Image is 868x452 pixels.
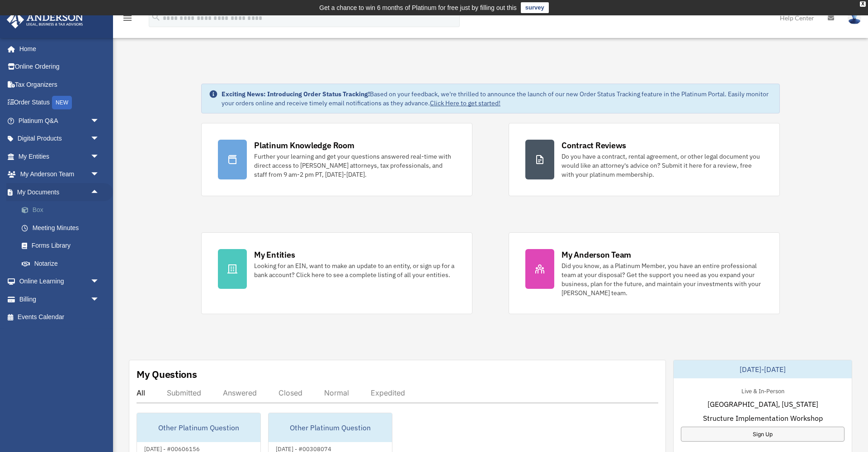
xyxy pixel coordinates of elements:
[6,94,113,112] a: Order StatusNEW
[201,123,472,196] a: Platinum Knowledge Room Further your learning and get your questions answered real-time with dire...
[4,11,86,28] img: Anderson Advisors Platinum Portal
[561,140,626,151] div: Contract Reviews
[90,183,108,202] span: arrow_drop_up
[6,112,113,130] a: Platinum Q&Aarrow_drop_down
[430,99,500,107] a: Click Here to get started!
[371,388,405,397] div: Expedited
[561,261,763,297] div: Did you know, as a Platinum Member, you have an entire professional team at your disposal? Get th...
[222,89,772,108] div: Based on your feedback, we're thrilled to announce the launch of our new Order Status Tracking fe...
[13,237,113,255] a: Forms Library
[122,16,133,24] a: menu
[6,273,113,291] a: Online Learningarrow_drop_down
[201,232,472,314] a: My Entities Looking for an EIN, want to make an update to an entity, or sign up for a bank accoun...
[52,96,72,109] div: NEW
[90,130,108,148] span: arrow_drop_down
[254,261,456,279] div: Looking for an EIN, want to make an update to an entity, or sign up for a bank account? Click her...
[734,386,792,395] div: Live & In-Person
[122,13,133,24] i: menu
[13,219,113,237] a: Meeting Minutes
[509,232,780,314] a: My Anderson Team Did you know, as a Platinum Member, you have an entire professional team at your...
[681,427,844,442] a: Sign Up
[6,290,113,308] a: Billingarrow_drop_down
[6,75,113,94] a: Tax Organizers
[167,388,201,397] div: Submitted
[223,388,257,397] div: Answered
[6,183,113,201] a: My Documentsarrow_drop_up
[848,11,861,24] img: User Pic
[319,2,517,13] div: Get a chance to win 6 months of Platinum for free just by filling out this
[324,388,349,397] div: Normal
[254,249,295,260] div: My Entities
[90,273,108,291] span: arrow_drop_down
[254,140,354,151] div: Platinum Knowledge Room
[254,152,456,179] div: Further your learning and get your questions answered real-time with direct access to [PERSON_NAM...
[6,308,113,326] a: Events Calendar
[6,147,113,165] a: My Entitiesarrow_drop_down
[90,147,108,166] span: arrow_drop_down
[278,388,302,397] div: Closed
[13,254,113,273] a: Notarize
[151,12,161,22] i: search
[13,201,113,219] a: Box
[703,413,823,424] span: Structure Implementation Workshop
[222,90,370,98] strong: Exciting News: Introducing Order Status Tracking!
[137,388,145,397] div: All
[860,1,866,7] div: close
[674,360,852,378] div: [DATE]-[DATE]
[90,165,108,184] span: arrow_drop_down
[708,399,818,410] span: [GEOGRAPHIC_DATA], [US_STATE]
[509,123,780,196] a: Contract Reviews Do you have a contract, rental agreement, or other legal document you would like...
[90,112,108,130] span: arrow_drop_down
[269,413,392,442] div: Other Platinum Question
[561,249,631,260] div: My Anderson Team
[6,165,113,184] a: My Anderson Teamarrow_drop_down
[137,413,260,442] div: Other Platinum Question
[6,40,108,58] a: Home
[521,2,549,13] a: survey
[90,290,108,309] span: arrow_drop_down
[6,130,113,148] a: Digital Productsarrow_drop_down
[137,367,197,381] div: My Questions
[561,152,763,179] div: Do you have a contract, rental agreement, or other legal document you would like an attorney's ad...
[6,58,113,76] a: Online Ordering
